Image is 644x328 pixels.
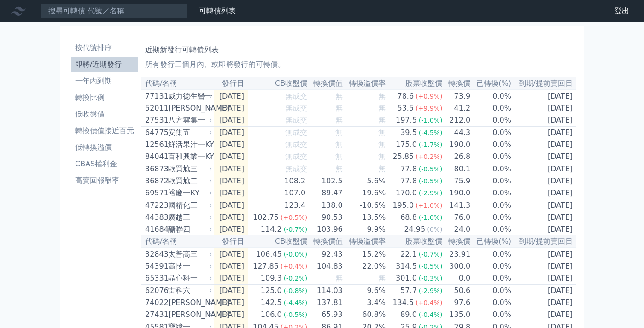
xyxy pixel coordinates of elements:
div: 68.8 [398,212,419,223]
span: 無 [378,104,386,112]
td: 0.0% [471,163,512,176]
td: 137.81 [308,297,343,309]
td: [DATE] [512,223,576,235]
td: 0.0% [471,127,512,139]
td: [DATE] [512,309,576,321]
p: 所有發行三個月內、或即將發行的可轉債。 [145,59,573,70]
div: 47223 [145,200,166,211]
span: (-0.8%) [284,287,308,294]
td: 0.0% [471,309,512,321]
span: 無 [335,128,343,137]
td: 0.0% [471,297,512,309]
td: 24.0 [443,223,471,235]
span: 無 [335,152,343,161]
span: (+0.4%) [281,263,307,270]
div: 84041 [145,151,166,162]
div: 314.5 [394,261,419,272]
th: 轉換價 [443,235,471,248]
td: 103.96 [308,223,343,235]
td: 22.0% [343,260,386,272]
div: 102.75 [251,212,281,223]
td: 0.0% [471,285,512,297]
div: 107.0 [282,187,307,199]
div: 52011 [145,103,166,114]
div: 53.5 [396,103,416,114]
div: 晶心科一 [168,273,210,284]
td: [DATE] [214,151,248,163]
td: 114.03 [308,285,343,297]
td: [DATE] [214,223,248,235]
td: [DATE] [214,102,248,114]
td: [DATE] [512,285,576,297]
span: (-0.5%) [419,177,443,185]
td: [DATE] [214,272,248,285]
span: (-4.5%) [419,129,443,136]
li: 低轉換溢價 [71,142,138,153]
td: 5.6% [343,175,386,187]
span: (-1.0%) [419,214,443,221]
td: 0.0% [471,272,512,285]
a: 即將/近期發行 [71,57,138,72]
td: [DATE] [512,175,576,187]
td: 0.0% [471,102,512,114]
div: 百和興業一KY [168,151,210,162]
div: 175.0 [394,139,419,150]
span: (-1.0%) [419,117,443,124]
td: 73.9 [443,90,471,102]
th: CB收盤價 [248,235,308,248]
td: [DATE] [214,285,248,297]
td: 0.0% [471,175,512,187]
th: 已轉換(%) [471,77,512,90]
div: 170.0 [394,187,419,199]
td: 0.0% [471,139,512,151]
a: 一年內到期 [71,74,138,88]
td: [DATE] [214,211,248,223]
th: 股票收盤價 [386,77,443,90]
div: 八方雲集一 [168,115,210,126]
span: (-4.4%) [284,299,308,306]
div: [PERSON_NAME] [168,103,210,114]
div: 威力德生醫一 [168,91,210,102]
th: 股票收盤價 [386,235,443,248]
li: 高賣回報酬率 [71,175,138,186]
td: 9.9% [343,223,386,235]
span: 無成交 [285,164,307,173]
h1: 近期新發行可轉債列表 [145,44,573,55]
li: 轉換比例 [71,92,138,103]
a: 轉換價值接近百元 [71,123,138,138]
a: 低轉換溢價 [71,140,138,155]
td: [DATE] [214,260,248,272]
span: (+0.4%) [416,299,442,306]
td: 90.53 [308,211,343,223]
span: (-2.9%) [419,189,443,197]
td: 23.91 [443,248,471,260]
div: 89.0 [398,309,419,320]
div: 22.1 [398,249,419,260]
span: (+1.0%) [416,202,442,209]
span: 無 [378,92,386,100]
div: 醣聯四 [168,224,210,235]
th: 發行日 [214,235,248,248]
div: 高技一 [168,261,210,272]
a: 登出 [607,4,637,18]
td: [DATE] [512,187,576,199]
div: 301.0 [394,273,419,284]
div: 歐買尬三 [168,164,210,175]
td: 0.0% [471,260,512,272]
td: [DATE] [214,114,248,127]
div: 123.4 [282,200,307,211]
td: 15.2% [343,248,386,260]
td: 0.0% [471,90,512,102]
span: (+0.2%) [416,153,442,160]
div: 77.8 [398,164,419,175]
div: 國精化三 [168,200,210,211]
td: 135.0 [443,309,471,321]
td: 190.0 [443,187,471,199]
span: 無 [335,140,343,149]
li: 即將/近期發行 [71,59,138,70]
td: 97.6 [443,297,471,309]
div: 64775 [145,127,166,138]
td: [DATE] [512,260,576,272]
th: 已轉換(%) [471,235,512,248]
th: 轉換價 [443,77,471,90]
